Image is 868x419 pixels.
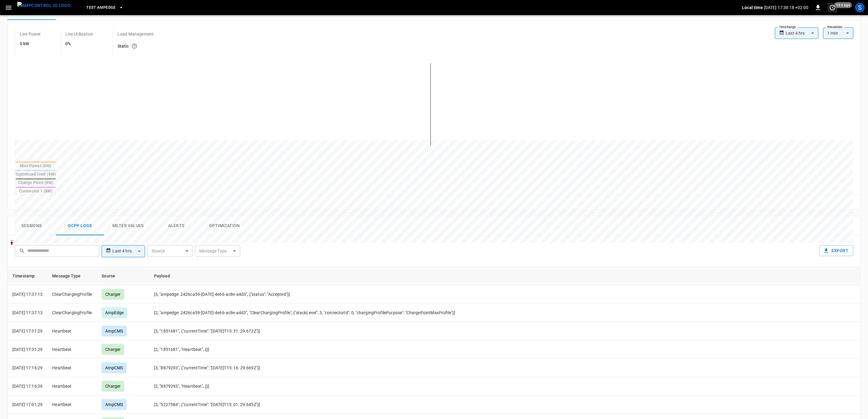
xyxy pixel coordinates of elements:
td: Heartbeat [47,377,97,396]
div: Last 4 hrs [112,245,145,257]
div: AmpCMS [102,362,127,373]
button: Sessions [8,216,56,236]
td: [2, "8879293", "Heartbeat", {}] [149,377,605,396]
div: Charger [102,381,124,392]
p: [DATE] 17:38:18 +02:00 [764,5,808,11]
p: [DATE] 17:31:29 [12,328,42,334]
div: profile-icon [855,3,865,12]
button: set refresh interval [828,3,837,12]
p: [DATE] 17:16:29 [12,365,42,371]
p: [DATE] 17:37:13 [12,310,42,316]
th: Source [97,267,149,285]
div: Last 4 hrs [786,27,818,39]
p: Load Management [118,31,154,37]
th: Message Type [47,267,97,285]
td: [3, "5227584", {"currentTime": "[DATE]T15: 01: 29.645Z"}] [149,396,605,414]
button: Export [819,245,853,256]
label: Time Range [779,25,796,30]
img: ampcontrol.io logo [17,2,71,9]
p: [DATE] 17:31:29 [12,346,42,352]
h6: 0 kW [20,41,41,47]
td: [3, "8879293", {"currentTime": "[DATE]T15: 16: 29.669Z"}] [149,359,605,377]
td: Heartbeat [47,396,97,414]
button: Alerts [152,216,200,236]
p: Live Utilization [65,31,93,37]
h6: Static [118,41,154,52]
button: Ocpp logs [56,216,104,236]
p: Live Power [20,31,41,37]
th: Timestamp [8,267,47,285]
h6: 0% [65,41,93,47]
th: Payload [149,267,605,285]
td: Heartbeat [47,359,97,377]
p: [DATE] 17:37:13 [12,291,42,297]
p: Local time [742,5,763,11]
td: Heartbeat [47,340,97,359]
div: 1 min [823,27,853,39]
span: test AmpEdge [86,4,115,11]
p: [DATE] 17:01:29 [12,402,42,408]
label: Resolution [827,25,842,30]
p: [DATE] 17:16:29 [12,383,42,389]
button: test AmpEdge [84,2,126,14]
td: [2, "1851681", "Heartbeat", {}] [149,340,605,359]
div: AmpCMS [102,399,127,410]
span: 10 s ago [834,2,852,8]
button: Optimization [200,216,249,236]
button: The system is using AmpEdge-configured limits for static load managment. Depending on your config... [129,41,140,52]
button: Meter Values [104,216,152,236]
div: Charger [102,344,124,355]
